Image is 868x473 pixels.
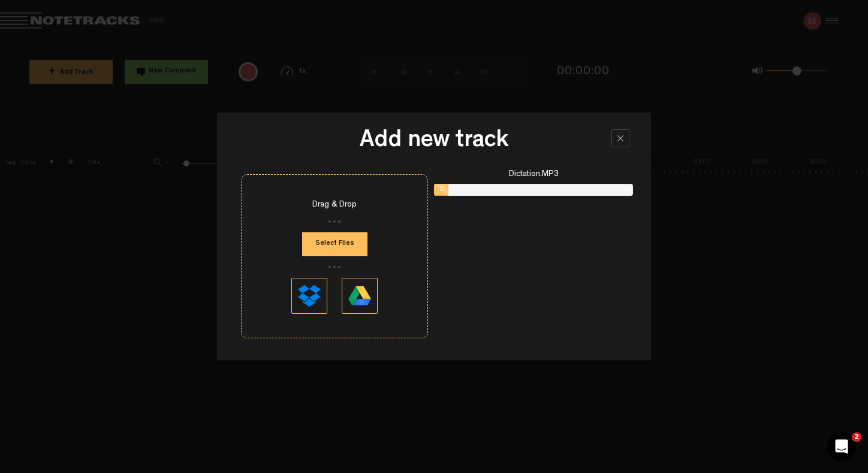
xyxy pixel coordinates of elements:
[852,432,861,442] span: 2
[434,168,633,180] div: Dictation.MP3
[302,232,367,256] button: Select Files
[235,129,633,159] h3: Add new track
[434,184,448,196] div: 0
[827,432,856,461] iframe: Intercom live chat
[242,199,427,211] div: Drag & Drop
